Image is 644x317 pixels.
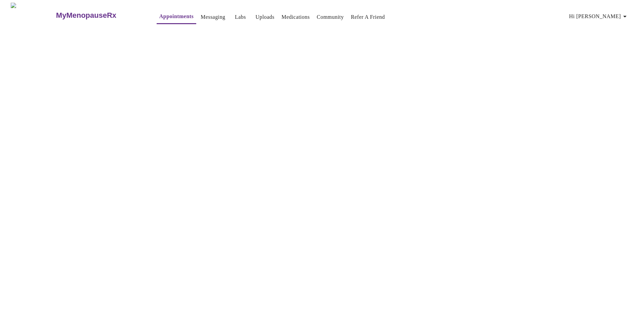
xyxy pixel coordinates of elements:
button: Uploads [253,10,277,24]
img: MyMenopauseRx Logo [11,3,55,28]
a: Messaging [201,12,225,22]
a: Uploads [256,12,275,22]
a: Medications [281,12,310,22]
button: Labs [230,10,251,24]
button: Medications [279,10,312,24]
h3: MyMenopauseRx [56,11,116,20]
a: Appointments [159,12,194,21]
a: Labs [235,12,246,22]
button: Messaging [198,10,228,24]
button: Community [314,10,346,24]
button: Refer a Friend [348,10,388,24]
a: MyMenopauseRx [55,4,143,27]
a: Refer a Friend [351,12,385,22]
button: Hi [PERSON_NAME] [567,10,632,23]
button: Appointments [157,10,196,24]
span: Hi [PERSON_NAME] [569,12,629,21]
a: Community [317,12,344,22]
